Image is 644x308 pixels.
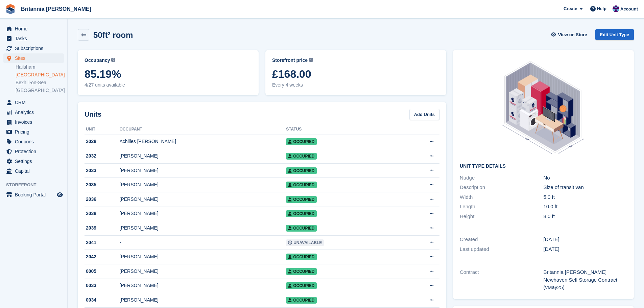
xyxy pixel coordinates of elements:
[613,5,619,12] img: Becca Clark
[85,138,120,145] div: 2028
[3,44,64,53] a: menu
[120,224,286,232] div: [PERSON_NAME]
[286,282,316,289] span: Occupied
[120,268,286,275] div: [PERSON_NAME]
[15,24,55,33] span: Home
[15,108,55,117] span: Analytics
[120,210,286,217] div: [PERSON_NAME]
[6,182,67,188] span: Storefront
[85,268,120,275] div: 0005
[85,253,120,260] div: 2042
[120,235,286,250] td: -
[460,193,543,201] div: Width
[16,64,64,70] a: Hailsham
[111,58,115,62] img: icon-info-grey-7440780725fd019a000dd9b08b2336e03edf1995a4989e88bcd33f0948082b44.svg
[85,152,120,160] div: 2032
[120,181,286,188] div: [PERSON_NAME]
[558,31,587,38] span: View on Store
[286,182,316,188] span: Occupied
[597,5,606,12] span: Help
[18,3,94,15] a: Britannia [PERSON_NAME]
[15,34,55,43] span: Tasks
[85,81,252,89] span: 4/27 units available
[15,147,55,156] span: Protection
[3,190,64,199] a: menu
[85,124,120,135] th: Unit
[3,108,64,117] a: menu
[460,213,543,220] div: Height
[286,167,316,174] span: Occupied
[286,153,316,160] span: Occupied
[15,137,55,146] span: Coupons
[85,167,120,174] div: 2033
[5,4,16,14] img: stora-icon-8386f47178a22dfd0bd8f6a31ec36ba5ce8667c1dd55bd0f319d3a0aa187defe.svg
[460,236,543,243] div: Created
[85,68,252,80] span: 85.19%
[120,167,286,174] div: [PERSON_NAME]
[85,181,120,188] div: 2035
[3,166,64,176] a: menu
[595,29,634,40] a: Edit Unit Type
[544,174,627,182] div: No
[544,184,627,191] div: Size of transit van
[620,6,638,13] span: Account
[286,138,316,145] span: Occupied
[3,137,64,146] a: menu
[544,213,627,220] div: 8.0 ft
[93,30,133,40] h2: 50ft² room
[85,239,120,246] div: 2041
[409,109,439,120] a: Add Units
[85,196,120,203] div: 2036
[544,193,627,201] div: 5.0 ft
[544,236,627,243] div: [DATE]
[286,268,316,275] span: Occupied
[120,138,286,145] div: Achilles [PERSON_NAME]
[3,127,64,137] a: menu
[85,109,101,119] h2: Units
[460,203,543,211] div: Length
[15,98,55,107] span: CRM
[286,210,316,217] span: Occupied
[550,29,590,40] a: View on Store
[286,225,316,232] span: Occupied
[16,87,64,94] a: [GEOGRAPHIC_DATA]
[309,58,313,62] img: icon-info-grey-7440780725fd019a000dd9b08b2336e03edf1995a4989e88bcd33f0948082b44.svg
[272,81,439,89] span: Every 4 weeks
[460,245,543,253] div: Last updated
[272,68,439,80] span: £168.00
[120,196,286,203] div: [PERSON_NAME]
[286,124,398,135] th: Status
[3,24,64,33] a: menu
[15,117,55,127] span: Invoices
[85,297,120,304] div: 0034
[16,72,64,78] a: [GEOGRAPHIC_DATA]
[286,297,316,304] span: Occupied
[286,239,324,246] span: Unavailable
[497,57,590,158] img: 50FT.png
[15,127,55,137] span: Pricing
[460,268,543,291] div: Contract
[272,57,308,64] span: Storefront price
[120,124,286,135] th: Occupant
[3,157,64,166] a: menu
[85,224,120,232] div: 2039
[120,152,286,160] div: [PERSON_NAME]
[3,147,64,156] a: menu
[286,254,316,260] span: Occupied
[120,282,286,289] div: [PERSON_NAME]
[460,164,627,169] h2: Unit Type details
[564,5,577,12] span: Create
[460,174,543,182] div: Nudge
[16,79,64,86] a: Bexhill-on-Sea
[56,191,64,199] a: Preview store
[15,166,55,176] span: Capital
[15,190,55,199] span: Booking Portal
[120,297,286,304] div: [PERSON_NAME]
[544,203,627,211] div: 10.0 ft
[85,57,110,64] span: Occupancy
[15,44,55,53] span: Subscriptions
[15,157,55,166] span: Settings
[286,196,316,203] span: Occupied
[85,282,120,289] div: 0033
[3,53,64,63] a: menu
